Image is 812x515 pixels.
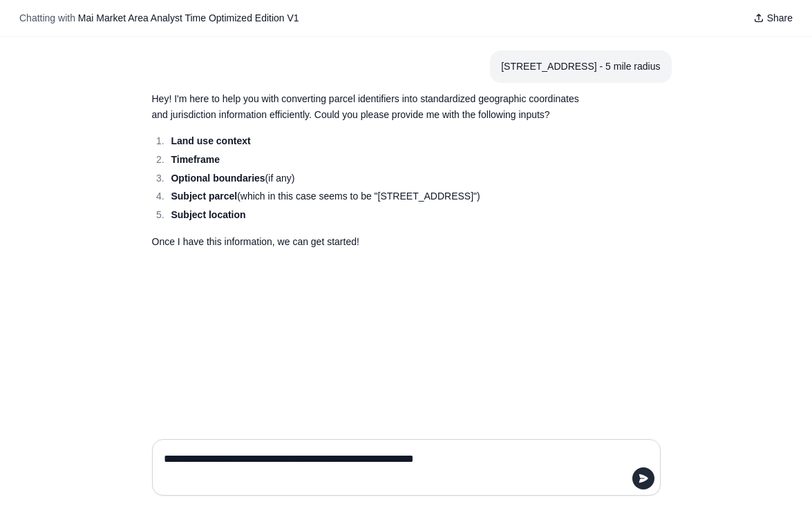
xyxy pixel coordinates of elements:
[14,8,305,28] button: Chatting with Mai Market Area Analyst Time Optimized Edition V1
[152,91,594,123] p: Hey! I'm here to help you with converting parcel identifiers into standardized geographic coordin...
[171,191,237,202] strong: Subject parcel
[171,135,250,146] strong: Land use context
[19,11,75,25] span: Chatting with
[152,234,594,250] p: Once I have this information, we can get started!
[767,11,793,25] span: Share
[171,173,265,184] strong: Optional boundaries
[748,8,798,28] button: Share
[501,59,660,75] div: [STREET_ADDRESS] - 5 mile radius
[141,83,605,258] section: Response
[78,12,299,23] span: Mai Market Area Analyst Time Optimized Edition V1
[167,188,594,204] li: (which in this case seems to be "[STREET_ADDRESS]")
[167,171,594,186] li: (if any)
[171,154,220,165] strong: Timeframe
[490,50,671,83] section: User message
[171,209,245,220] strong: Subject location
